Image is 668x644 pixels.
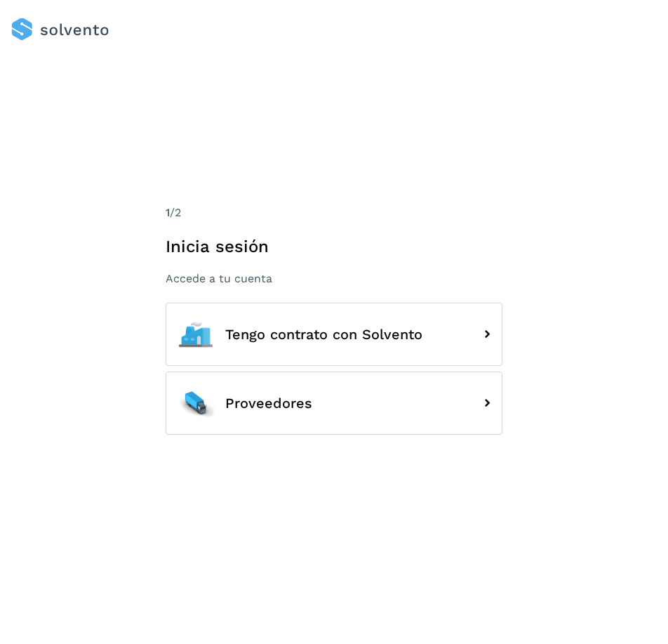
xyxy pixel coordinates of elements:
[225,395,312,411] span: Proveedores
[166,372,502,435] button: Proveedores
[225,327,422,342] span: Tengo contrato con Solvento
[166,237,502,257] h1: Inicia sesión
[166,206,170,219] span: 1
[166,303,502,366] button: Tengo contrato con Solvento
[166,272,502,285] p: Accede a tu cuenta
[166,204,502,221] div: /2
